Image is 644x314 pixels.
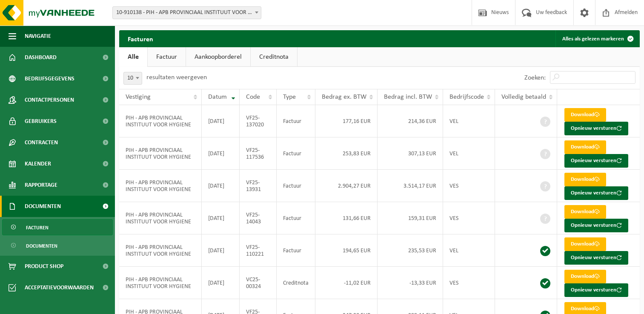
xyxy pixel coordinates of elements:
td: 235,53 EUR [378,234,443,267]
span: Facturen [26,220,49,236]
span: 10-910138 - PIH - APB PROVINCIAAL INSTITUUT VOOR HYGIENE - ANTWERPEN [112,6,261,19]
a: Aankoopborderel [186,47,250,67]
a: Download [564,270,606,283]
span: Volledig betaald [501,94,546,100]
span: Bedrag ex. BTW [322,94,366,100]
h2: Facturen [119,30,162,47]
a: Download [564,205,606,219]
td: Factuur [277,170,315,202]
td: VEL [443,234,495,267]
span: Bedrag incl. BTW [384,94,432,100]
span: Type [283,94,296,100]
span: 10 [124,72,142,84]
td: 2.904,27 EUR [315,170,378,202]
span: Dashboard [25,47,57,68]
span: Datum [208,94,227,100]
td: -11,02 EUR [315,267,378,299]
button: Opnieuw versturen [564,219,628,232]
a: Download [564,173,606,186]
td: -13,33 EUR [378,267,443,299]
span: Documenten [26,238,57,254]
td: VF25-13931 [240,170,277,202]
td: [DATE] [202,202,240,234]
a: Download [564,108,606,122]
button: Opnieuw versturen [564,186,628,200]
td: 3.514,17 EUR [378,170,443,202]
td: 194,65 EUR [315,234,378,267]
td: 177,16 EUR [315,105,378,137]
a: Download [564,140,606,154]
td: VES [443,267,495,299]
td: VEL [443,137,495,170]
button: Opnieuw versturen [564,283,628,297]
button: Opnieuw versturen [564,122,628,135]
td: VES [443,170,495,202]
a: Download [564,237,606,251]
td: [DATE] [202,137,240,170]
a: Alle [119,47,147,67]
td: VEL [443,105,495,137]
td: PIH - APB PROVINCIAAL INSTITUUT VOOR HYGIENE [119,202,202,234]
td: [DATE] [202,234,240,267]
a: Facturen [2,219,113,235]
span: Contracten [25,132,58,153]
label: resultaten weergeven [146,74,207,81]
span: Product Shop [25,256,63,277]
td: 159,31 EUR [378,202,443,234]
td: [DATE] [202,105,240,137]
span: Gebruikers [25,111,57,132]
td: VF25-137020 [240,105,277,137]
a: Documenten [2,237,113,254]
td: Factuur [277,234,315,267]
span: Bedrijfsgegevens [25,68,74,89]
td: Creditnota [277,267,315,299]
td: VF25-117536 [240,137,277,170]
td: 131,66 EUR [315,202,378,234]
label: Zoeken: [524,74,546,81]
span: Bedrijfscode [449,94,484,100]
td: 214,36 EUR [378,105,443,137]
span: Documenten [25,196,61,217]
span: Code [246,94,260,100]
td: VF25-14043 [240,202,277,234]
button: Opnieuw versturen [564,251,628,265]
span: Navigatie [25,26,51,47]
span: Kalender [25,153,51,174]
td: [DATE] [202,170,240,202]
td: [DATE] [202,267,240,299]
td: Factuur [277,105,315,137]
button: Alles als gelezen markeren [555,30,639,47]
td: VC25-00324 [240,267,277,299]
button: Opnieuw versturen [564,154,628,168]
span: 10 [123,72,142,85]
td: 307,13 EUR [378,137,443,170]
td: 253,83 EUR [315,137,378,170]
td: VF25-110221 [240,234,277,267]
span: Contactpersonen [25,89,74,111]
a: Creditnota [251,47,297,67]
td: PIH - APB PROVINCIAAL INSTITUUT VOOR HYGIENE [119,105,202,137]
td: PIH - APB PROVINCIAAL INSTITUUT VOOR HYGIENE [119,170,202,202]
td: VES [443,202,495,234]
span: 10-910138 - PIH - APB PROVINCIAAL INSTITUUT VOOR HYGIENE - ANTWERPEN [113,7,261,19]
td: Factuur [277,202,315,234]
span: Rapportage [25,174,57,196]
span: Vestiging [126,94,151,100]
td: PIH - APB PROVINCIAAL INSTITUUT VOOR HYGIENE [119,137,202,170]
a: Factuur [148,47,186,67]
td: PIH - APB PROVINCIAAL INSTITUUT VOOR HYGIENE [119,234,202,267]
td: PIH - APB PROVINCIAAL INSTITUUT VOOR HYGIENE [119,267,202,299]
td: Factuur [277,137,315,170]
span: Acceptatievoorwaarden [25,277,94,298]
